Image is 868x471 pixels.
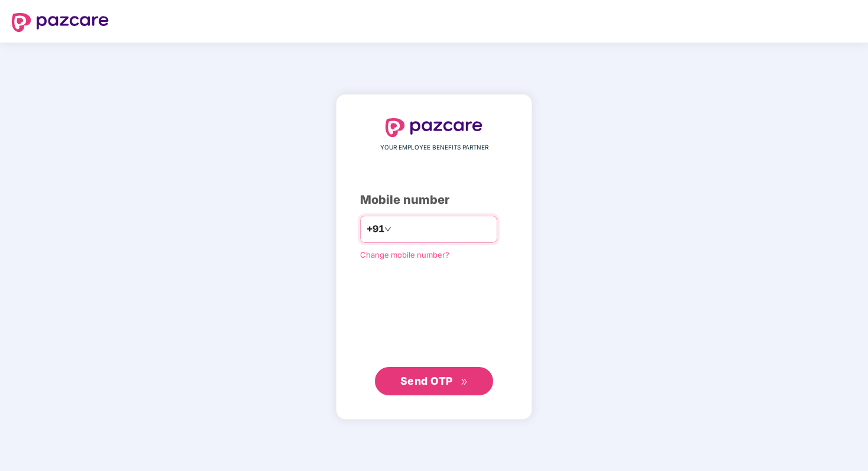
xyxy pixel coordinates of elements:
[360,191,508,209] div: Mobile number
[400,375,453,387] span: Send OTP
[384,226,391,233] span: down
[367,222,384,236] span: +91
[386,118,482,137] img: logo
[375,367,493,395] button: Send OTPdouble-right
[12,13,109,32] img: logo
[360,250,449,259] a: Change mobile number?
[461,378,468,386] span: double-right
[380,143,488,152] span: YOUR EMPLOYEE BENEFITS PARTNER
